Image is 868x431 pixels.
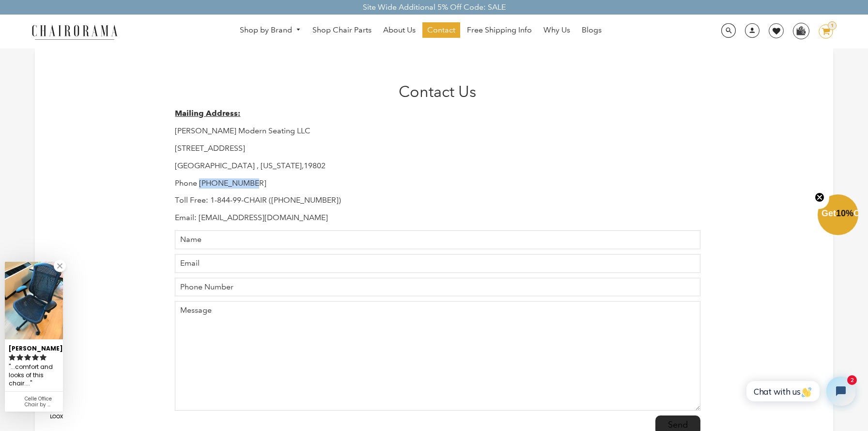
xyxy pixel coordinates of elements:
span: About Us [383,25,416,35]
span: Get Off [821,208,866,218]
p: Phone [PHONE_NUMBER] [175,178,700,189]
a: Why Us [539,22,575,38]
nav: DesktopNavigation [164,22,677,40]
a: Shop Chair Parts [308,22,376,38]
img: chairorama [26,23,123,40]
div: ...comfort and looks of this chair.... [9,362,59,389]
p: Toll Free: 1-844-99-CHAIR ([PHONE_NUMBER]) [175,195,700,206]
iframe: Tidio Chat [736,368,864,414]
img: Jake P. review of Celle Office Chair by Herman Miller (Renewed) [5,262,63,339]
svg: rating icon full [9,354,15,361]
p: [PERSON_NAME] Modern Seating LLC [175,126,700,136]
strong: Mailing Address: [175,109,240,118]
svg: rating icon full [24,354,31,361]
span: Blogs [582,25,602,35]
span: Free Shipping Info [467,25,532,35]
a: Contact [422,22,460,38]
div: Celle Office Chair by Herman Miller (Renewed) [25,396,59,408]
a: About Us [378,22,420,38]
svg: rating icon full [40,354,46,361]
button: Close teaser [810,187,829,209]
span: Shop Chair Parts [312,25,372,35]
div: [PERSON_NAME] [9,341,59,353]
img: WhatsApp_Image_2024-07-12_at_16.23.01.webp [793,23,808,38]
a: 1 [811,24,833,39]
input: Email [175,254,700,273]
p: [GEOGRAPHIC_DATA] , [US_STATE],19802 [175,161,700,171]
a: Blogs [577,22,606,38]
span: Contact [427,25,455,35]
svg: rating icon full [16,354,23,361]
span: Why Us [543,25,570,35]
a: Free Shipping Info [462,22,537,38]
a: Shop by Brand [235,23,306,38]
h1: Contact Us [175,82,700,101]
input: Phone Number [175,278,700,297]
span: 10% [836,208,853,218]
input: Name [175,230,700,249]
div: 1 [828,21,837,30]
p: [STREET_ADDRESS] [175,144,700,154]
svg: rating icon full [32,354,39,361]
div: Get10%OffClose teaser [818,195,858,236]
p: Email: [EMAIL_ADDRESS][DOMAIN_NAME] [175,213,700,223]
